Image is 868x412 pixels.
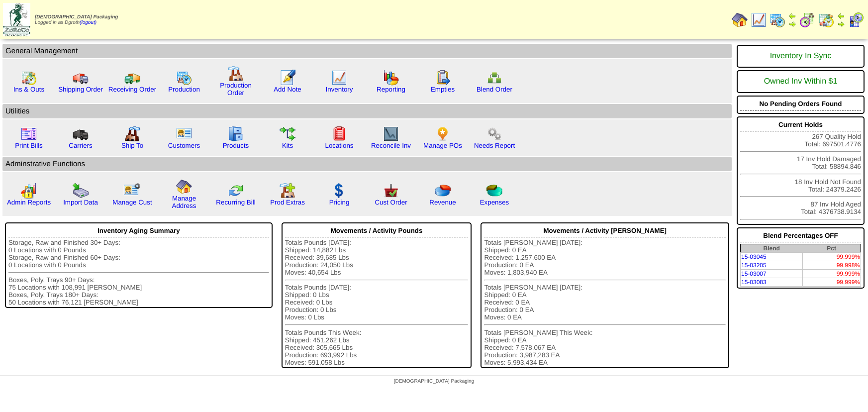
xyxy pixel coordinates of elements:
[477,86,512,93] a: Blend Order
[280,70,295,86] img: orders.gif
[176,179,192,195] img: home.gif
[802,253,861,261] td: 99.999%
[325,142,353,149] a: Locations
[741,253,767,260] a: 15-03045
[802,244,861,253] th: Pct
[331,183,347,199] img: dollar.gif
[124,70,140,86] img: truck2.gif
[58,86,103,93] a: Shipping Order
[35,14,118,25] span: Logged in as Dgroth
[216,199,255,206] a: Recurring Bill
[15,142,43,149] a: Print Bills
[35,14,118,20] span: [DEMOGRAPHIC_DATA] Packaging
[837,20,845,28] img: arrowright.gif
[21,70,37,86] img: calendarinout.gif
[220,82,252,97] a: Production Order
[228,66,244,82] img: factory.gif
[802,270,861,278] td: 99.999%
[3,3,30,36] img: zoroco-logo-small.webp
[2,104,732,118] td: Utilities
[423,142,462,149] a: Manage POs
[383,70,399,86] img: graph.gif
[73,70,89,86] img: truck.gif
[285,239,469,366] div: Totals Pounds [DATE]: Shipped: 14,882 Lbs Received: 39,685 Lbs Production: 24,050 Lbs Moves: 40,6...
[770,12,785,28] img: calendarprod.gif
[73,126,89,142] img: truck3.gif
[274,86,301,93] a: Add Note
[435,126,451,142] img: po.png
[168,142,200,149] a: Customers
[121,142,143,149] a: Ship To
[123,183,142,199] img: managecust.png
[740,98,861,110] div: No Pending Orders Found
[176,70,192,86] img: calendarprod.gif
[223,142,249,149] a: Products
[176,126,192,142] img: customers.gif
[740,244,802,253] th: Blend
[80,20,96,25] a: (logout)
[228,183,244,199] img: reconcile.gif
[435,183,451,199] img: pie_chart.png
[486,183,502,199] img: pie_chart2.png
[848,12,864,28] img: calendarcustomer.gif
[383,126,399,142] img: line_graph2.gif
[280,183,295,199] img: prodextras.gif
[73,183,89,199] img: import.gif
[429,199,456,206] a: Revenue
[8,239,269,306] div: Storage, Raw and Finished 30+ Days: 0 Locations with 0 Pounds Storage, Raw and Finished 60+ Days:...
[799,12,815,28] img: calendarblend.gif
[740,72,861,91] div: Owned Inv Within $1
[2,157,732,171] td: Adminstrative Functions
[837,12,845,20] img: arrowleft.gif
[484,239,726,366] div: Totals [PERSON_NAME] [DATE]: Shipped: 0 EA Received: 1,257,600 EA Production: 0 EA Moves: 1,803,9...
[732,12,748,28] img: home.gif
[168,86,200,93] a: Production
[282,142,293,149] a: Kits
[802,278,861,287] td: 99.999%
[788,20,796,28] img: arrowright.gif
[394,379,474,384] span: [DEMOGRAPHIC_DATA] Packaging
[331,126,347,142] img: locations.gif
[486,70,502,86] img: network.png
[69,142,92,149] a: Carriers
[741,262,767,269] a: 15-03205
[383,183,399,199] img: cust_order.png
[802,261,861,270] td: 99.998%
[480,199,509,206] a: Expenses
[474,142,515,149] a: Needs Report
[8,224,269,237] div: Inventory Aging Summary
[112,199,152,206] a: Manage Cust
[13,86,44,93] a: Ins & Outs
[2,44,732,58] td: General Management
[21,126,37,142] img: invoice2.gif
[7,199,51,206] a: Admin Reports
[63,199,98,206] a: Import Data
[741,270,767,277] a: 15-03007
[788,12,796,20] img: arrowleft.gif
[108,86,156,93] a: Receiving Order
[331,70,347,86] img: line_graph.gif
[486,126,502,142] img: workflow.png
[737,116,865,225] div: 267 Quality Hold Total: 697501.4776 17 Inv Hold Damaged Total: 58894.846 18 Inv Hold Not Found To...
[435,70,451,86] img: workorder.gif
[740,229,861,242] div: Blend Percentages OFF
[377,86,405,93] a: Reporting
[818,12,834,28] img: calendarinout.gif
[124,126,140,142] img: factory2.gif
[740,118,861,131] div: Current Holds
[741,279,767,286] a: 15-03083
[280,126,295,142] img: workflow.gif
[21,183,37,199] img: graph2.png
[270,199,305,206] a: Prod Extras
[431,86,455,93] a: Empties
[329,199,350,206] a: Pricing
[326,86,353,93] a: Inventory
[371,142,411,149] a: Reconcile Inv
[172,195,196,209] a: Manage Address
[740,47,861,66] div: Inventory In Sync
[484,224,726,237] div: Movements / Activity [PERSON_NAME]
[285,224,469,237] div: Movements / Activity Pounds
[375,199,407,206] a: Cust Order
[751,12,767,28] img: line_graph.gif
[228,126,244,142] img: cabinet.gif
